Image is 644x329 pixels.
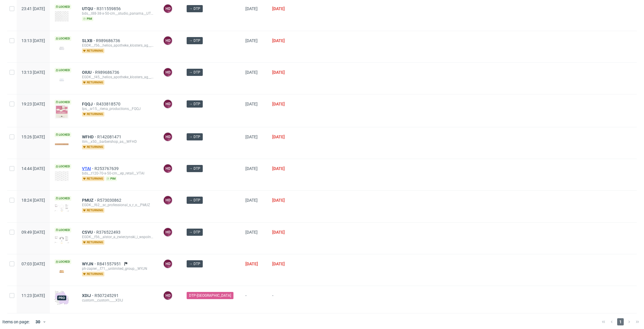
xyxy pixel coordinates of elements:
[32,318,43,326] div: 30
[82,266,154,271] div: ph-zapier__f71__unlimited_group__WYJN
[96,102,122,106] a: R433818570
[55,143,69,146] img: data
[189,293,231,298] span: DTP-[GEOGRAPHIC_DATA]
[55,36,71,41] span: Locked
[164,4,172,13] figcaption: HD
[55,236,69,243] img: version_two_editor_design.png
[55,11,69,22] img: version_two_editor_design.png
[189,166,200,171] span: → DTP
[82,106,154,111] div: lps__sr15__riena_productions__FQQJ
[189,134,200,140] span: → DTP
[272,134,285,139] span: [DATE]
[55,68,71,73] span: Locked
[164,228,172,236] figcaption: HD
[55,132,71,137] span: Locked
[97,134,123,139] a: R142081471
[82,171,154,176] div: bds__t120-70-x-50-cm__ep_retail__VTAI
[21,102,45,106] span: 19:23 [DATE]
[164,68,172,76] figcaption: HD
[272,102,285,106] span: [DATE]
[82,261,97,266] span: WYJN
[21,293,45,298] span: 11:23 [DATE]
[21,198,45,203] span: 18:24 [DATE]
[82,6,97,11] span: UTQU
[245,293,263,306] span: -
[164,260,172,268] figcaption: HD
[55,267,69,276] img: version_two_editor_design
[97,6,122,11] a: R311559856
[82,38,96,43] a: SLXB
[21,6,45,11] span: 23:41 [DATE]
[82,176,104,181] span: returning
[55,164,71,169] span: Locked
[82,80,104,85] span: returning
[2,319,30,325] span: Items on page:
[245,198,258,203] span: [DATE]
[82,240,104,245] span: returning
[272,166,285,171] span: [DATE]
[55,204,69,211] img: version_two_editor_design.png
[189,261,200,267] span: → DTP
[82,203,154,207] div: EGDK__f62__sc_professional_s_r_o__PMUZ
[55,105,69,119] img: version_two_editor_design
[97,198,123,203] a: R573030862
[82,272,104,276] span: returning
[245,6,258,11] span: [DATE]
[97,261,122,266] a: R841557951
[245,261,258,266] span: [DATE]
[95,166,120,171] a: R253767639
[245,134,258,139] span: [DATE]
[82,70,95,75] a: OIUU
[55,76,69,84] img: version_two_editor_design
[272,6,285,11] span: [DATE]
[245,230,258,235] span: [DATE]
[82,293,95,298] span: XDIJ
[82,208,104,213] span: returning
[164,100,172,108] figcaption: HD
[164,36,172,45] figcaption: HD
[189,70,200,75] span: → DTP
[272,38,285,43] span: [DATE]
[82,43,154,48] div: EGDK__f56__helios_apotheke_klosters_ag__SLXB
[82,198,97,203] a: PMUZ
[189,38,200,43] span: → DTP
[96,230,122,235] a: R376522493
[245,166,258,171] span: [DATE]
[55,259,71,264] span: Locked
[82,139,154,144] div: ttm__x50__barbershop_as__WFHD
[21,70,45,75] span: 13:13 [DATE]
[21,261,45,266] span: 07:03 [DATE]
[95,293,120,298] a: R507245291
[189,6,200,11] span: → DTP
[82,112,104,117] span: returning
[82,102,96,106] span: FQQJ
[189,198,200,203] span: → DTP
[55,100,71,105] span: Locked
[245,102,258,106] span: [DATE]
[82,166,95,171] a: VTAI
[272,293,294,306] span: -
[189,101,200,107] span: → DTP
[21,134,45,139] span: 15:26 [DATE]
[21,230,45,235] span: 09:49 [DATE]
[55,4,71,9] span: Locked
[95,70,120,75] a: R989686736
[106,176,117,181] span: pim
[82,145,104,149] span: returning
[272,261,285,266] span: [DATE]
[82,134,97,139] a: WFHD
[272,198,285,203] span: [DATE]
[82,230,96,235] span: CSVU
[96,38,121,43] a: R989686736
